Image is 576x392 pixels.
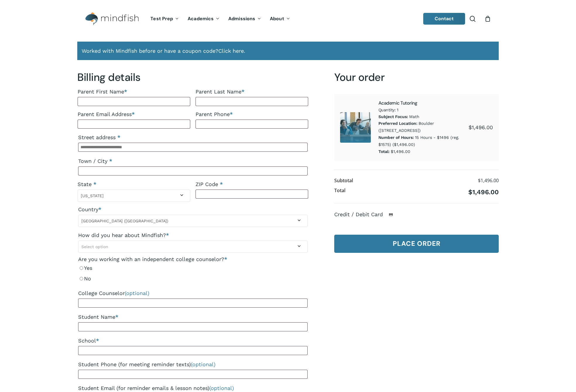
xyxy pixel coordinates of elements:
[469,124,493,130] bdi: 1,496.00
[81,244,108,249] span: Select option
[117,134,120,140] abbr: required
[78,204,308,215] label: Country
[78,288,308,299] label: College Counselor
[191,361,215,367] span: (optional)
[78,263,308,273] label: Yes
[196,86,308,97] label: Parent Last Name
[270,16,284,22] span: About
[78,215,308,227] span: Country
[378,134,461,148] p: 15 Hours - $1496 (reg. $1575) ($1,496.00)
[228,16,255,22] span: Admissions
[78,109,190,120] label: Parent Email Address
[468,188,472,196] span: $
[78,191,190,200] span: Colorado
[78,132,308,143] label: Street address
[537,353,568,384] iframe: Chatbot
[334,71,499,84] h3: Your order
[77,71,308,84] h3: Billing details
[378,113,461,120] p: Math
[435,16,454,22] span: Contact
[378,148,390,155] dt: Total:
[196,179,308,190] label: ZIP Code
[78,312,308,322] label: Student Name
[78,217,307,225] span: United States (US)
[78,190,190,202] span: State
[109,158,112,164] abbr: required
[378,148,461,155] p: $1,496.00
[78,256,227,263] legend: Are you working with an independent college counselor?
[334,186,345,197] th: Total
[224,256,227,262] abbr: required
[78,86,190,97] label: Parent First Name
[478,177,499,184] bdi: 1,496.00
[78,230,308,241] label: How did you hear about Mindfish?
[93,181,96,187] abbr: required
[220,181,223,187] abbr: required
[378,134,414,141] dt: Number of Hours:
[78,156,308,166] label: Town / City
[82,48,218,54] span: Worked with Mindfish before or have a coupon code?
[469,124,472,130] span: $
[340,112,371,143] img: Academic Tutoring 1 1
[378,100,417,106] a: Academic Tutoring
[334,176,353,186] th: Subtotal
[334,211,399,217] label: Credit / Debit Card
[224,16,265,21] a: Admissions
[209,385,234,391] span: (optional)
[80,266,83,270] input: Yes
[78,179,190,190] label: State
[385,211,396,218] img: Credit / Debit Card
[125,290,149,296] span: (optional)
[78,359,308,370] label: Student Phone (for meeting reminder texts)
[78,273,308,284] label: No
[468,188,499,196] bdi: 1,496.00
[150,16,173,22] span: Test Prep
[378,120,461,134] p: Boulder ([STREET_ADDRESS])
[218,47,245,55] a: Click here.
[78,335,308,346] label: School
[378,106,461,113] span: Quantity: 1
[77,8,499,30] header: Main Menu
[146,8,294,30] nav: Main Menu
[478,177,481,184] span: $
[378,120,417,127] dt: Preferred Location:
[188,16,214,22] span: Academics
[423,13,465,25] a: Contact
[334,235,499,253] button: Place order
[183,16,224,21] a: Academics
[146,16,183,21] a: Test Prep
[196,109,308,120] label: Parent Phone
[265,16,294,21] a: About
[80,277,83,280] input: No
[378,113,408,120] dt: Subject Focus:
